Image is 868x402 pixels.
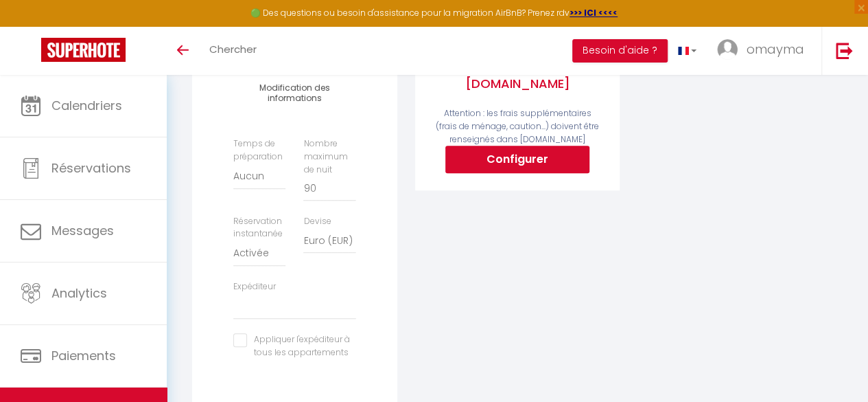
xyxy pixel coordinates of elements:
a: ... omayma [707,27,821,75]
span: Paiements [51,347,116,364]
label: Devise [303,215,331,228]
button: Besoin d'aide ? [572,39,668,63]
span: Chercher [209,42,257,56]
span: Messages [51,222,114,239]
img: ... [717,39,738,60]
a: >>> ICI <<<< [570,7,618,19]
img: Super Booking [41,38,126,62]
span: Analytics [51,284,107,302]
button: Configurer [445,146,589,173]
span: Calendriers [51,97,122,114]
label: Expéditeur [233,280,276,293]
h4: Modification des informations [233,83,355,103]
a: Chercher [199,27,267,75]
label: Nombre maximum de nuit [303,137,355,177]
label: Réservation instantanée [233,215,285,241]
label: Temps de préparation [233,137,285,164]
span: omayma [747,41,804,58]
span: Réservations [51,159,131,177]
img: logout [836,42,853,59]
span: Attention : les frais supplémentaires (frais de ménage, caution...) doivent être renseignés dans ... [436,107,599,145]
